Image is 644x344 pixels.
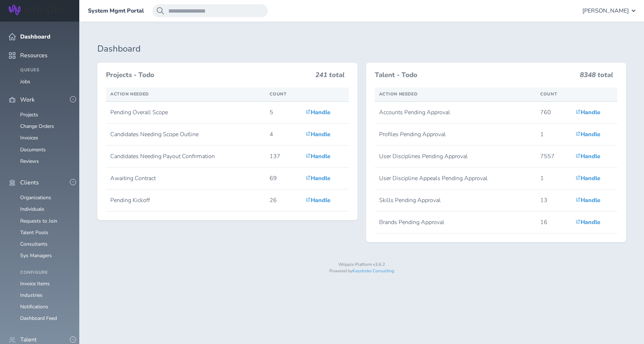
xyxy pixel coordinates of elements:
a: Reviews [20,158,39,165]
a: Handle [576,196,600,204]
a: Invoice Items [20,280,50,287]
td: Candidates Needing Payout Confirmation [106,146,265,167]
a: Individuals [20,206,44,213]
h3: Projects - Todo [106,71,311,79]
h1: Dashboard [97,44,626,54]
button: - [70,336,76,343]
span: [PERSON_NAME] [582,8,629,14]
a: Handle [576,174,600,182]
td: 5 [265,102,301,124]
span: Count [270,91,287,97]
a: Organizations [20,194,51,201]
img: Wripple [9,5,63,15]
td: Pending Overall Scope [106,102,265,124]
td: Awaiting Contract [106,167,265,189]
a: Talent Pools [20,229,48,236]
td: 7557 [536,146,571,167]
td: 1 [536,167,571,189]
a: Sys Managers [20,252,52,259]
a: Consultants [20,241,48,247]
a: Keystroke Consulting [352,268,394,274]
a: Handle [576,130,600,138]
p: Powered by [97,269,626,274]
td: 4 [265,124,301,146]
a: Jobs [20,78,30,85]
td: 26 [265,189,301,211]
a: Handle [306,152,330,160]
a: Requests to Join [20,218,57,224]
h4: Configure [20,270,71,275]
span: Resources [20,52,48,59]
td: User Discipline Appeals Pending Approval [375,167,536,189]
a: Handle [576,218,600,226]
td: Accounts Pending Approval [375,102,536,124]
a: Documents [20,146,46,153]
td: Candidates Needing Scope Outline [106,124,265,146]
h3: 241 total [315,71,345,82]
a: System Mgmt Portal [88,8,144,14]
td: 760 [536,102,571,124]
a: Handle [306,196,330,204]
span: Count [540,91,557,97]
td: Pending Kickoff [106,189,265,211]
h3: 8348 total [580,71,613,82]
button: - [70,96,76,102]
a: Handle [576,108,600,116]
td: 69 [265,167,301,189]
a: Notifications [20,303,48,310]
a: Projects [20,111,38,118]
button: - [70,179,76,185]
td: 16 [536,211,571,233]
td: Skills Pending Approval [375,189,536,211]
span: Action Needed [379,91,418,97]
a: Dashboard Feed [20,315,57,322]
td: 137 [265,146,301,167]
td: 1 [536,124,571,146]
h4: Queues [20,68,71,73]
a: Handle [306,174,330,182]
h3: Talent - Todo [375,71,576,79]
span: Clients [20,179,39,186]
a: Handle [576,152,600,160]
td: Brands Pending Approval [375,211,536,233]
span: Action Needed [110,91,149,97]
a: Change Orders [20,123,54,130]
td: User Disciplines Pending Approval [375,146,536,167]
p: Wripple Platform v3.6.2 [97,262,626,267]
span: Dashboard [20,33,50,40]
td: 13 [536,189,571,211]
span: Work [20,97,35,103]
a: Handle [306,108,330,116]
a: Invoices [20,134,38,141]
button: [PERSON_NAME] [582,4,635,17]
td: Profiles Pending Approval [375,124,536,146]
span: Talent [20,336,37,343]
a: Industries [20,292,43,299]
a: Handle [306,130,330,138]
